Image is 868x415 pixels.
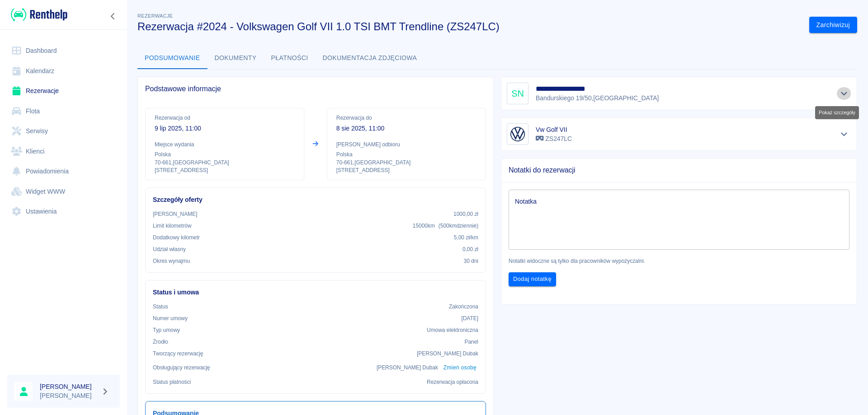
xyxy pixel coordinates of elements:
[7,41,120,61] a: Dashboard
[155,150,295,159] p: Polska
[815,106,859,119] div: Pokaż szczegóły
[153,233,200,242] p: Dodatkowy kilometr
[336,114,476,122] p: Rezerwacja do
[509,125,527,143] img: Image
[336,159,476,167] p: 70-661 , [GEOGRAPHIC_DATA]
[336,150,476,159] p: Polska
[153,338,168,346] p: Żrodło
[837,128,852,140] button: Pokaż szczegóły
[536,125,572,134] h6: Vw Golf VII
[377,364,438,372] p: [PERSON_NAME] Dubak
[155,159,295,167] p: 70-661 , [GEOGRAPHIC_DATA]
[153,364,210,372] p: Obsługujący rezerwację
[7,141,120,162] a: Klienci
[11,7,67,22] img: Renthelp logo
[509,257,849,265] p: Notatki widoczne są tylko dla pracowników wypożyczalni.
[153,326,180,334] p: Typ umowy
[155,140,295,149] p: Miejsce wydania
[106,10,120,22] button: Zwiń nawigację
[153,222,191,230] p: Limit kilometrów
[7,7,67,22] a: Renthelp logo
[536,93,659,103] p: Bandurskiego 19/50 , [GEOGRAPHIC_DATA]
[509,166,849,175] span: Notatki do rezerwacji
[509,272,556,286] button: Dodaj notatkę
[465,338,479,346] p: Panel
[155,114,295,122] p: Rezerwacja od
[153,210,197,218] p: [PERSON_NAME]
[153,288,478,297] h6: Status i umowa
[153,314,188,322] p: Numer umowy
[336,167,476,174] p: [STREET_ADDRESS]
[153,378,191,386] p: Status płatności
[453,210,478,218] p: 1000,00 zł
[208,47,264,69] button: Dokumenty
[454,233,478,242] p: 5,00 zł /km
[7,201,120,222] a: Ustawienia
[427,326,478,334] p: Umowa elektroniczna
[449,303,478,311] p: Zakończona
[137,13,173,19] span: Rezerwacje
[145,84,486,93] span: Podstawowe informacje
[336,124,476,133] p: 8 sie 2025, 11:00
[837,87,852,100] button: Pokaż szczegóły
[7,121,120,141] a: Serwisy
[137,47,208,69] button: Podsumowanie
[153,245,186,253] p: Udział własny
[7,81,120,101] a: Rezerwacje
[153,195,478,205] h6: Szczegóły oferty
[7,182,120,202] a: Widget WWW
[40,382,98,391] h6: [PERSON_NAME]
[153,303,168,311] p: Status
[809,17,857,33] button: Zarchiwizuj
[264,47,316,69] button: Płatności
[413,222,478,230] p: 15000 km
[464,257,478,265] p: 30 dni
[427,378,478,386] p: Rezerwacja opłacona
[336,140,476,149] p: [PERSON_NAME] odbioru
[417,350,478,358] p: [PERSON_NAME] Dubak
[155,124,295,133] p: 9 lip 2025, 11:00
[507,83,528,104] div: SN
[7,101,120,121] a: Flota
[442,361,478,374] button: Zmień osobę
[153,257,190,265] p: Okres wynajmu
[462,245,478,253] p: 0,00 zł
[316,47,425,69] button: Dokumentacja zdjęciowa
[40,391,98,401] p: [PERSON_NAME]
[155,167,295,174] p: [STREET_ADDRESS]
[536,134,572,144] p: ZS247LC
[439,223,478,229] span: ( 500 km dziennie )
[153,350,203,358] p: Tworzący rezerwację
[461,314,478,322] p: [DATE]
[137,20,802,33] h3: Rezerwacja #2024 - Volkswagen Golf VII 1.0 TSI BMT Trendline (ZS247LC)
[7,161,120,182] a: Powiadomienia
[7,61,120,81] a: Kalendarz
